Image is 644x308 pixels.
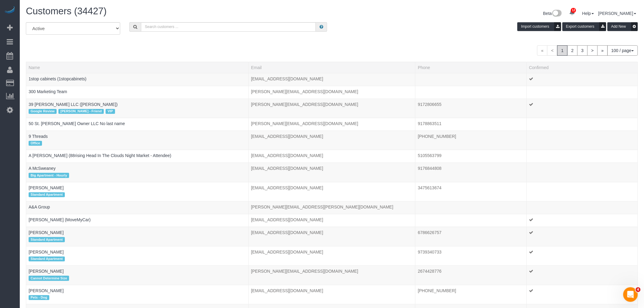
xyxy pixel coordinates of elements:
[537,45,548,56] span: «
[248,73,415,86] td: Email
[29,192,65,197] span: Standard Apartment
[29,237,65,242] span: Standard Apartment
[26,150,249,163] td: Name
[577,45,588,56] a: 3
[566,6,578,19] a: 12
[58,109,104,114] span: [PERSON_NAME] - Friend
[527,99,638,118] td: Confirmed
[248,99,415,118] td: Email
[29,171,246,179] div: Tags
[562,22,606,31] button: Export customers
[415,214,527,227] td: Phone
[106,109,115,114] span: VIP
[527,163,638,182] td: Confirmed
[29,223,246,224] div: Tags
[29,89,67,94] a: 300 Marketing Team
[418,269,442,274] hm-ph: 2674428776
[248,118,415,131] td: Email
[527,150,638,163] td: Confirmed
[607,45,638,56] button: 100 / page
[26,99,249,118] td: Name
[29,205,50,209] a: A&A Group
[26,285,249,304] td: Name
[623,287,638,302] iframe: Intercom live chat
[537,45,638,56] nav: Pagination navigation
[29,250,64,254] a: [PERSON_NAME]
[248,62,415,73] th: Email
[248,182,415,201] td: Email
[26,131,249,150] td: Name
[29,95,246,96] div: Tags
[29,185,64,190] a: [PERSON_NAME]
[415,182,527,201] td: Phone
[248,131,415,150] td: Email
[418,185,442,190] hm-ph: 3475613674
[29,217,91,222] a: [PERSON_NAME] (MoveMyCar)
[415,201,527,214] td: Phone
[29,127,246,128] div: Tags
[527,285,638,304] td: Confirmed
[527,86,638,99] td: Confirmed
[248,86,415,99] td: Email
[527,214,638,227] td: Confirmed
[29,257,65,261] span: Standard Apartment
[26,182,249,201] td: Name
[636,287,641,292] span: 4
[29,210,246,212] div: Tags
[29,134,48,139] a: 9 Threads
[29,153,171,158] a: A [PERSON_NAME] (88rising Head In The Clouds Night Market - Attendee)
[248,201,415,214] td: Email
[557,45,568,56] span: 1
[26,163,249,182] td: Name
[415,62,527,73] th: Phone
[415,118,527,131] td: Phone
[527,266,638,285] td: Confirmed
[415,285,527,304] td: Phone
[527,73,638,86] td: Confirmed
[418,166,442,171] hm-ph: 9176844808
[597,45,608,56] a: »
[29,76,86,81] a: 1stop cabinets (1stopcabinets)
[141,22,316,32] input: Search customers ...
[26,246,249,265] td: Name
[29,141,42,146] span: Office
[29,109,57,114] span: Google Review
[415,131,527,150] td: Phone
[517,22,561,31] button: Import customers
[418,288,456,293] hm-ph: [PHONE_NUMBER]
[4,6,16,15] a: Automaid Logo
[418,102,442,107] hm-ph: 9172806655
[248,150,415,163] td: Email
[527,131,638,150] td: Confirmed
[29,255,246,263] div: Tags
[248,227,415,246] td: Email
[248,246,415,265] td: Email
[26,62,249,73] th: Name
[552,10,562,18] img: New interface
[607,22,638,31] button: Add New
[418,230,442,235] hm-ph: 6786626757
[415,73,527,86] td: Phone
[527,201,638,214] td: Confirmed
[26,6,107,16] span: Customers (34427)
[26,201,249,214] td: Name
[527,227,638,246] td: Confirmed
[418,250,442,254] hm-ph: 9739340733
[415,227,527,246] td: Phone
[29,121,125,126] a: 50 St. [PERSON_NAME] Owner LLC No last name
[582,11,594,16] a: Help
[527,246,638,265] td: Confirmed
[29,294,246,302] div: Tags
[415,246,527,265] td: Phone
[26,118,249,131] td: Name
[248,163,415,182] td: Email
[29,191,246,199] div: Tags
[29,295,49,300] span: Pets - Dog
[415,99,527,118] td: Phone
[26,266,249,285] td: Name
[587,45,598,56] a: >
[418,121,442,126] hm-ph: 9178863511
[29,166,56,171] a: A McSweaney
[418,134,456,139] hm-ph: [PHONE_NUMBER]
[26,73,249,86] td: Name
